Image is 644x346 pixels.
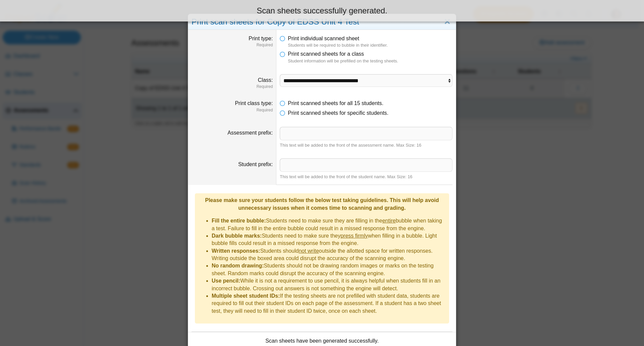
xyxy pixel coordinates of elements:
[212,233,262,239] b: Dark bubble marks:
[238,161,273,167] label: Student prefix
[288,36,359,41] span: Print individual scanned sheet
[258,77,273,83] label: Class
[235,100,273,106] label: Print class type
[188,14,456,30] div: Print scan sheets for Copy of EDSS Unit 4 Test
[288,100,383,106] span: Print scanned sheets for all 15 students.
[382,218,396,224] u: entire
[212,247,446,262] li: Students should outside the allotted space for written responses. Writing outside the boxed area ...
[212,278,240,284] b: Use pencil:
[340,233,368,239] u: press firmly
[192,107,273,113] dfn: Required
[212,262,446,277] li: Students should not be drawing random images or marks on the testing sheet. Random marks could di...
[212,292,446,315] li: If the testing sheets are not prefilled with student data, students are required to fill out thei...
[442,16,452,28] a: Close
[299,248,319,254] u: not write
[212,248,260,254] b: Written responses:
[205,197,439,210] b: Please make sure your students follow the below test taking guidelines. This will help avoid unne...
[212,293,280,299] b: Multiple sheet student IDs:
[5,5,639,16] div: Scan sheets successfully generated.
[288,42,452,48] dfn: Students will be required to bubble in their identifier.
[288,110,388,116] span: Print scanned sheets for specific students.
[280,174,452,180] div: This text will be added to the front of the student name. Max Size: 16
[212,217,446,232] li: Students need to make sure they are filling in the bubble when taking a test. Failure to fill in ...
[212,263,264,268] b: No random drawing:
[227,130,273,136] label: Assessment prefix
[212,218,266,224] b: Fill the entire bubble:
[192,84,273,90] dfn: Required
[212,232,446,247] li: Students need to make sure they when filling in a bubble. Light bubble fills could result in a mi...
[249,36,273,41] label: Print type
[288,51,364,57] span: Print scanned sheets for a class
[212,277,446,292] li: While it is not a requirement to use pencil, it is always helpful when students fill in an incorr...
[192,42,273,48] dfn: Required
[280,142,452,148] div: This text will be added to the front of the assessment name. Max Size: 16
[288,58,452,64] dfn: Student information will be prefilled on the testing sheets.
